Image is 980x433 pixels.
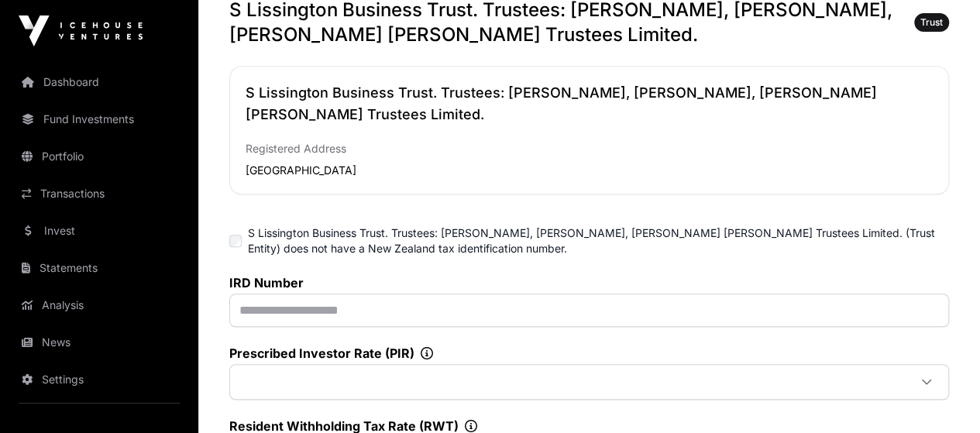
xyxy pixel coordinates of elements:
[19,15,143,46] img: Icehouse Ventures Logo
[12,177,186,211] a: Transactions
[246,142,346,155] span: Registered Address
[229,275,949,290] label: IRD Number
[12,325,186,359] a: News
[246,82,933,125] h2: S Lissington Business Trust. Trustees: [PERSON_NAME], [PERSON_NAME], [PERSON_NAME] [PERSON_NAME] ...
[246,163,586,178] p: [GEOGRAPHIC_DATA]
[920,16,943,29] span: Trust
[12,214,186,248] a: Invest
[12,102,186,136] a: Fund Investments
[248,225,949,256] label: S Lissington Business Trust. Trustees: [PERSON_NAME], [PERSON_NAME], [PERSON_NAME] [PERSON_NAME] ...
[12,65,186,99] a: Dashboard
[12,251,186,285] a: Statements
[903,359,980,433] iframe: Chat Widget
[12,363,186,397] a: Settings
[12,288,186,322] a: Analysis
[229,345,949,361] label: Prescribed Investor Rate (PIR)
[12,139,186,174] a: Portfolio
